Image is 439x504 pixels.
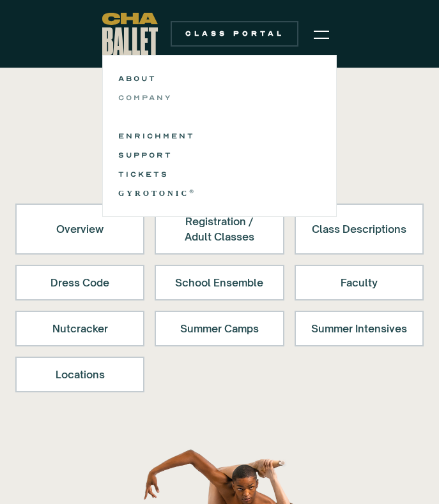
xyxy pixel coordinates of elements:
a: Nutcracker [15,311,144,346]
div: Class Portal [178,29,291,39]
div: Locations [32,367,128,382]
a: Dress Code [15,265,144,300]
a: COMPANY [118,90,321,105]
div: Dress Code [32,275,128,290]
div: Faculty [311,275,407,290]
a: SUPPORT [118,147,321,163]
h1: Technique & Artistry [56,135,383,165]
div: Overview [32,214,128,244]
a: TICKETS [118,167,321,182]
a: Faculty [295,265,424,300]
strong: GYROTONIC [118,189,189,198]
div: Summer Intensives [311,321,407,336]
div: menu [306,18,337,50]
a: ENRICHMENT [118,128,321,144]
a: ABOUT [118,71,321,86]
sup: ® [189,188,196,195]
a: Overview [15,204,144,255]
a: home [102,13,158,55]
div: Class Descriptions [311,214,407,244]
a: Summer Intensives [295,311,424,346]
a: GYROTONIC® [118,186,321,201]
div: Nutcracker [32,321,128,336]
a: Class Portal [171,21,298,47]
a: Locations [15,357,144,392]
a: TRAINING [118,109,321,124]
a: Class Descriptions [295,204,424,255]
